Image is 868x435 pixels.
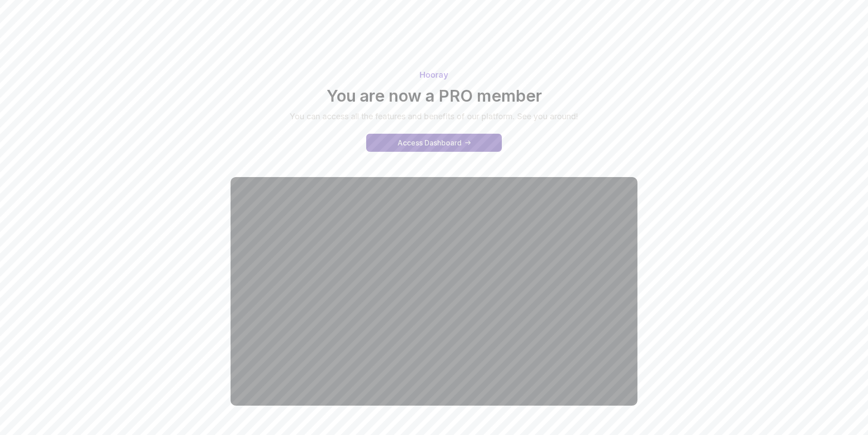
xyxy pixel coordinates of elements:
iframe: welcome [231,177,637,406]
button: Access Dashboard [366,134,502,152]
div: Access Dashboard [397,137,462,148]
a: access-dashboard [366,134,502,152]
h2: You are now a PRO member [118,87,750,105]
p: Hooray [118,69,750,81]
p: You can access all the features and benefits of our platform. See you around! [282,110,586,123]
